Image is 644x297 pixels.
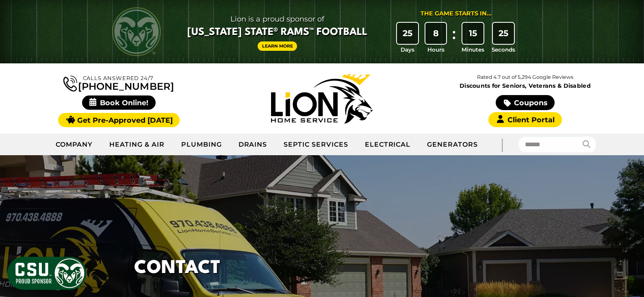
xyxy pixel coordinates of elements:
[275,134,356,155] a: Septic Services
[58,113,180,127] a: Get Pre-Approved [DATE]
[397,23,418,44] div: 25
[486,134,518,155] div: |
[101,134,173,155] a: Heating & Air
[134,255,221,282] h1: Contact
[493,23,514,44] div: 25
[6,256,87,291] img: CSU Sponsor Badge
[271,74,373,124] img: Lion Home Service
[496,95,554,110] a: Coupons
[423,73,627,82] p: Rated 4.7 out of 5,294 Google Reviews
[187,26,367,39] span: [US_STATE] State® Rams™ Football
[421,9,492,18] div: The Game Starts in...
[450,23,458,54] div: :
[427,46,445,54] span: Hours
[82,95,156,110] span: Book Online!
[425,83,625,89] span: Discounts for Seniors, Veterans & Disabled
[230,134,276,155] a: Drains
[462,46,484,54] span: Minutes
[492,46,515,54] span: Seconds
[357,134,419,155] a: Electrical
[48,134,102,155] a: Company
[187,13,367,26] span: Lion is a proud sponsor of
[112,7,161,56] img: CSU Rams logo
[488,112,562,127] a: Client Portal
[419,134,486,155] a: Generators
[173,134,230,155] a: Plumbing
[258,41,297,51] a: Learn More
[63,74,174,91] a: [PHONE_NUMBER]
[401,46,414,54] span: Days
[425,23,447,44] div: 8
[462,23,484,44] div: 15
